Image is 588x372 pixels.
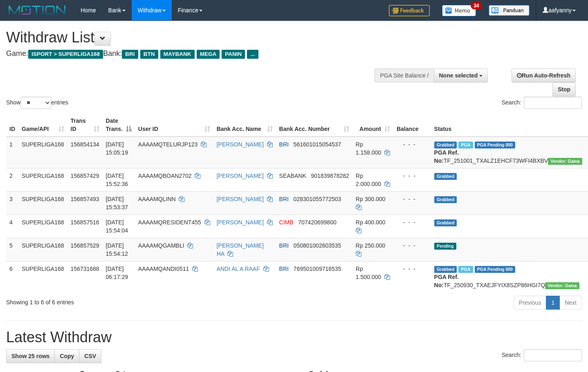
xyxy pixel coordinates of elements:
[106,196,128,210] span: [DATE] 15:53:37
[106,266,128,280] span: [DATE] 06:17:29
[356,219,385,226] span: Rp 400.000
[545,282,579,289] span: Vendor URL: https://trx31.1velocity.biz
[279,242,289,249] span: BRI
[106,141,128,156] span: [DATE] 15:05:19
[79,349,101,363] a: CSV
[294,266,341,272] span: Copy 769501009716535 to clipboard
[106,219,128,234] span: [DATE] 15:54:04
[6,261,18,292] td: 6
[502,349,582,361] label: Search:
[6,168,18,191] td: 2
[71,173,99,179] span: 156857429
[442,5,476,16] img: Button%20Memo.svg
[6,349,55,363] a: Show 25 rows
[197,50,220,59] span: MEGA
[67,113,103,137] th: Trans ID: activate to sort column ascending
[439,72,478,79] span: None selected
[397,195,428,203] div: - - -
[138,219,201,226] span: AAAAMQRESIDENT455
[356,196,385,202] span: Rp 300.000
[122,50,138,59] span: BRI
[434,173,457,180] span: Grabbed
[514,296,546,310] a: Previous
[18,168,67,191] td: SUPERLIGA168
[71,266,99,272] span: 156731688
[71,219,99,226] span: 156857516
[135,113,213,137] th: User ID: activate to sort column ascending
[6,137,18,168] td: 1
[18,215,67,238] td: SUPERLIGA168
[279,173,306,179] span: SEABANK
[6,97,68,109] label: Show entries
[471,2,482,9] span: 34
[222,50,245,59] span: PANIN
[71,242,99,249] span: 156857529
[502,97,582,109] label: Search:
[298,219,336,226] span: Copy 707420699800 to clipboard
[138,173,192,179] span: AAAAMQBOAN2702
[548,158,582,165] span: Vendor URL: https://trx31.1velocity.biz
[213,113,276,137] th: Bank Acc. Name: activate to sort column ascending
[375,69,433,82] div: PGA Site Balance /
[279,266,289,272] span: BRI
[217,196,264,202] a: [PERSON_NAME]
[559,296,582,310] a: Next
[247,50,258,59] span: ...
[217,242,264,257] a: [PERSON_NAME] HA
[434,149,459,164] b: PGA Ref. No:
[434,196,457,203] span: Grabbed
[84,353,96,359] span: CSV
[279,196,289,202] span: BRI
[434,243,456,250] span: Pending
[356,141,381,156] span: Rp 1.158.000
[294,242,341,249] span: Copy 050801002603535 to clipboard
[352,113,393,137] th: Amount: activate to sort column ascending
[6,215,18,238] td: 4
[458,142,473,148] span: Marked by aafsengchandara
[138,196,176,202] span: AAAAMQLINN
[294,141,341,148] span: Copy 561601015054537 to clipboard
[6,329,582,345] h1: Latest Withdraw
[458,266,473,273] span: Marked by aafromsomean
[6,50,384,58] h4: Game: Bank:
[431,113,586,137] th: Status
[18,238,67,261] td: SUPERLIGA168
[434,274,459,288] b: PGA Ref. No:
[294,196,341,202] span: Copy 028301055772503 to clipboard
[546,296,560,310] a: 1
[18,137,67,168] td: SUPERLIGA168
[397,241,428,250] div: - - -
[138,141,198,148] span: AAAAMQTELURJP123
[11,353,49,359] span: Show 25 rows
[140,50,158,59] span: BTN
[397,172,428,180] div: - - -
[217,219,264,226] a: [PERSON_NAME]
[431,261,586,292] td: TF_250930_TXAEJFYIX8SZP86HGI7Q
[217,266,260,272] a: ANDI AL A RAAF
[106,173,128,187] span: [DATE] 15:52:36
[54,349,79,363] a: Copy
[217,141,264,148] a: [PERSON_NAME]
[475,266,516,273] span: PGA Pending
[475,142,516,148] span: PGA Pending
[279,219,294,226] span: CIMB
[279,141,289,148] span: BRI
[71,196,99,202] span: 156857493
[356,242,385,249] span: Rp 250.000
[434,142,457,148] span: Grabbed
[6,295,239,306] div: Showing 1 to 6 of 6 entries
[6,238,18,261] td: 5
[397,218,428,226] div: - - -
[356,266,381,280] span: Rp 1.500.000
[138,266,189,272] span: AAAAMQANDI0511
[217,173,264,179] a: [PERSON_NAME]
[397,140,428,148] div: - - -
[276,113,352,137] th: Bank Acc. Number: activate to sort column ascending
[160,50,195,59] span: MAYBANK
[434,69,488,82] button: None selected
[18,261,67,292] td: SUPERLIGA168
[138,242,184,249] span: AAAAMQGAMBLI
[434,266,457,273] span: Grabbed
[431,137,586,168] td: TF_251001_TXALZ1EHCF73WFI4BXBV
[71,141,99,148] span: 156854134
